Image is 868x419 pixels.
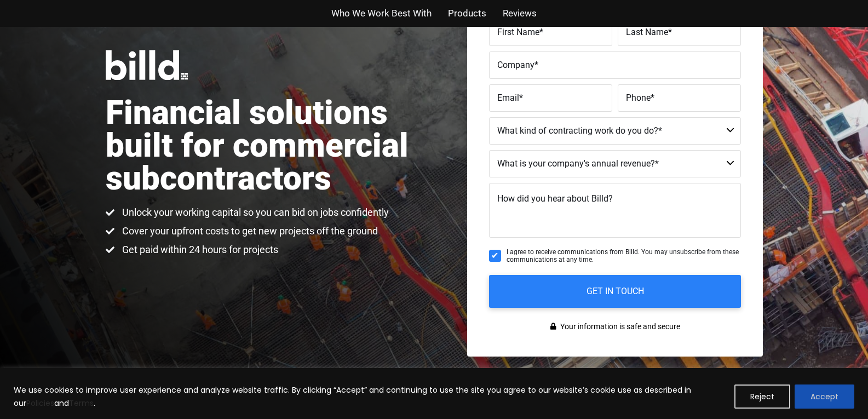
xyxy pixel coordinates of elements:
[497,59,534,70] span: Company
[626,92,651,102] span: Phone
[119,243,278,256] span: Get paid within 24 hours for projects
[557,319,680,335] span: Your information is safe and secure
[507,248,741,264] span: I agree to receive communications from Billd. You may unsubscribe from these communications at an...
[331,5,432,21] a: Who We Work Best With
[626,26,668,37] span: Last Name
[448,5,486,21] a: Products
[734,384,790,409] button: Reject
[503,5,537,21] a: Reviews
[26,398,54,409] a: Policies
[497,193,613,204] span: How did you hear about Billd?
[489,250,501,262] input: I agree to receive communications from Billd. You may unsubscribe from these communications at an...
[119,225,378,238] span: Cover your upfront costs to get new projects off the ground
[69,398,94,409] a: Terms
[106,96,434,195] h1: Financial solutions built for commercial subcontractors
[14,383,726,410] p: We use cookies to improve user experience and analyze website traffic. By clicking “Accept” and c...
[497,92,519,102] span: Email
[497,26,539,37] span: First Name
[119,206,389,219] span: Unlock your working capital so you can bid on jobs confidently
[489,275,741,308] input: GET IN TOUCH
[795,384,854,409] button: Accept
